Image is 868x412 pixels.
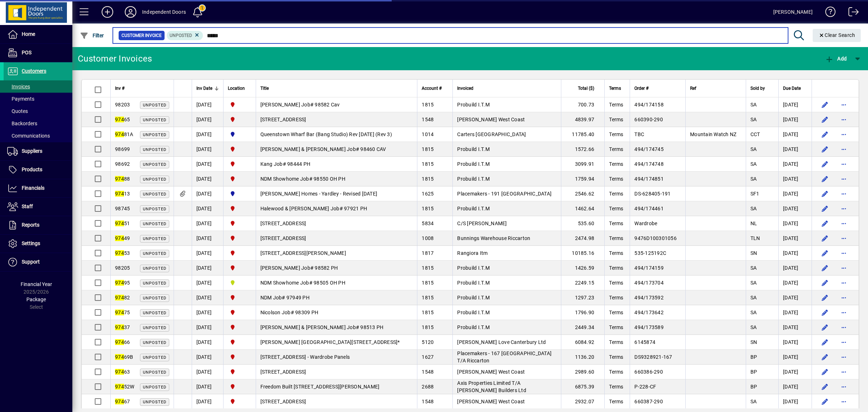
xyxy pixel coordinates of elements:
td: [DATE] [192,142,223,157]
div: Ref [690,84,741,92]
span: Probuild I.T.M [457,310,490,315]
td: 1297.23 [561,290,604,305]
button: Profile [119,5,142,18]
span: 1815 [422,310,434,315]
td: [DATE] [778,172,812,186]
td: [DATE] [192,112,223,127]
span: 494/174158 [634,102,664,108]
span: SA [750,265,757,271]
span: Cromwell Central Otago [228,130,251,138]
span: Christchurch [228,101,251,109]
td: [DATE] [192,201,223,216]
span: 1815 [422,161,434,167]
button: More options [838,203,850,214]
a: Invoices [4,80,72,93]
td: 2546.62 [561,186,604,201]
td: [DATE] [192,216,223,231]
span: 1815 [422,146,434,152]
td: [DATE] [778,127,812,142]
td: [DATE] [778,261,812,276]
button: More options [838,262,850,274]
a: Reports [4,216,72,234]
em: 974 [115,191,124,197]
span: [STREET_ADDRESS] [260,117,306,122]
td: [DATE] [778,201,812,216]
span: Terms [609,191,623,197]
td: [DATE] [192,290,223,305]
span: Terms [609,250,623,256]
button: Edit [819,336,831,348]
span: [STREET_ADDRESS][PERSON_NAME] [260,250,346,256]
span: [PERSON_NAME] Job# 98582 PH [260,265,338,271]
span: Terms [609,102,623,108]
span: Probuild I.T.M [457,265,490,271]
span: 494/173704 [634,280,664,286]
span: 660390-290 [634,117,663,122]
button: Edit [819,321,831,333]
span: Location [228,84,245,92]
span: Unposted [143,118,166,122]
span: 5834 [422,220,434,226]
span: 81A [115,131,133,137]
span: Unposted [143,162,166,167]
div: Invoiced [457,84,557,92]
td: 3099.91 [561,157,604,172]
button: Edit [819,188,831,199]
div: Customer Invoices [78,53,152,64]
span: 535-125192C [634,250,666,256]
button: Edit [819,351,831,363]
button: Edit [819,99,831,110]
span: SF1 [750,191,759,197]
span: [PERSON_NAME] & [PERSON_NAME] Job# 98460 CAV [260,146,386,152]
button: Edit [819,381,831,392]
span: SA [750,176,757,182]
span: Ref [690,84,696,92]
span: Probuild I.T.M [457,206,490,211]
span: 494/174461 [634,206,664,211]
span: 1815 [422,295,434,300]
td: 1796.90 [561,305,604,320]
span: 1815 [422,176,434,182]
a: Knowledge Base [820,1,836,25]
span: 51 [115,220,130,226]
a: Products [4,161,72,179]
span: Unposted [143,177,166,182]
td: 700.73 [561,97,604,112]
span: Package [26,297,46,302]
span: Christchurch [228,205,251,213]
span: SA [750,206,757,211]
span: Terms [609,265,623,271]
span: [STREET_ADDRESS] [260,220,306,226]
span: Terms [609,220,623,226]
a: Logout [843,1,859,25]
span: Probuild I.T.M [457,102,490,108]
span: Christchurch [228,145,251,153]
a: Suppliers [4,142,72,160]
span: Invoiced [457,84,473,92]
span: Inv Date [196,84,212,92]
span: Unposted [143,192,166,197]
span: 65 [115,117,130,122]
a: POS [4,44,72,62]
span: Unposted [143,251,166,256]
button: More options [838,292,850,303]
span: Unposted [143,296,166,300]
td: [DATE] [778,216,812,231]
button: Edit [819,114,831,125]
button: Edit [819,247,831,259]
div: Location [228,84,251,92]
td: [DATE] [778,276,812,290]
span: Mountain Watch NZ [690,131,736,137]
span: 49 [115,235,130,241]
div: Total ($) [566,84,601,92]
span: 494/174851 [634,176,664,182]
span: Products [22,167,42,172]
span: Wardrobe [634,220,657,226]
span: Staff [22,203,33,209]
td: [DATE] [192,127,223,142]
em: 974 [115,280,124,286]
td: [DATE] [778,186,812,201]
span: SN [750,250,757,256]
button: Edit [819,307,831,318]
span: NL [750,220,757,226]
